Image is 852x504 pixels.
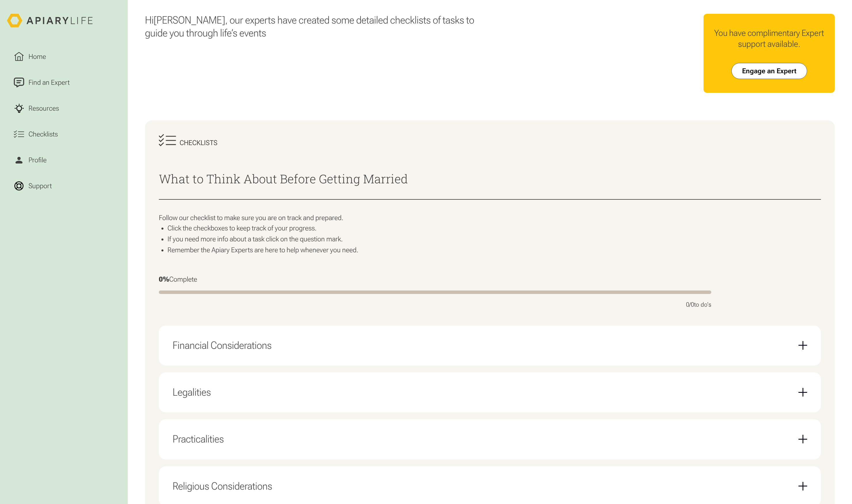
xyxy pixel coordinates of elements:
div: Religious Considerations [173,473,807,499]
div: Resources [27,103,61,114]
li: If you need more info about a task click on the question mark. [167,235,821,243]
div: Hi , our experts have created some detailed checklists of tasks to guide you through life’s events [145,14,488,40]
div: Complete [159,275,711,284]
a: Find an Expert [7,70,121,95]
a: Checklists [7,122,121,146]
div: Home [27,51,48,62]
div: Religious Considerations [173,480,272,493]
div: Financial Considerations [173,339,272,352]
div: Financial Considerations [173,332,807,359]
li: Remember the Apiary Experts are here to help whenever you need. [167,246,821,254]
div: Legalities [173,379,807,405]
div: Practicalities [173,433,224,445]
a: Support [7,174,121,198]
a: Resources [7,96,121,120]
div: / to do's [686,301,711,308]
div: Checklists [180,138,218,147]
div: Profile [27,155,48,165]
span: 0 [686,301,689,308]
div: Checklists [27,129,60,139]
span: 0 [691,301,694,308]
span: 0% [159,275,169,283]
div: Practicalities [173,426,807,452]
p: Follow our checklist to make sure you are on track and prepared. [159,213,821,222]
h2: What to Think About Before Getting Married [159,172,821,185]
div: Legalities [173,386,211,399]
a: Profile [7,148,121,172]
li: Click the checkboxes to keep track of your progress. [167,224,821,232]
a: Home [7,45,121,69]
span: [PERSON_NAME] [154,14,225,26]
a: Engage an Expert [731,63,807,79]
div: You have complimentary Expert support available. [710,28,828,49]
div: Support [27,181,54,191]
div: Find an Expert [27,77,71,88]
